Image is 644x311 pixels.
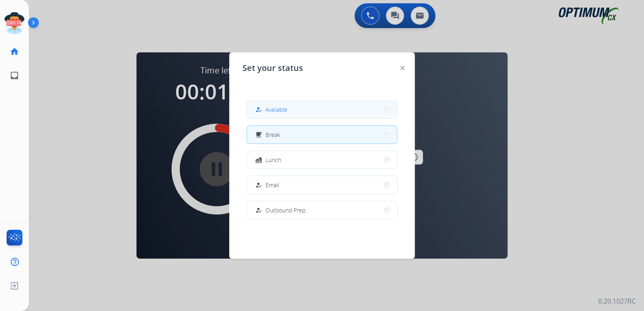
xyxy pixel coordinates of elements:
mat-icon: inbox [9,71,19,80]
mat-icon: home [9,47,19,57]
mat-icon: how_to_reg [255,106,262,113]
p: 0.20.1027RC [598,296,636,306]
mat-icon: how_to_reg [255,181,262,188]
mat-icon: how_to_reg [255,207,262,214]
mat-icon: free_breakfast [255,131,262,138]
span: Break [266,130,280,139]
img: close-button [400,66,404,70]
span: Email [266,181,279,189]
span: Set your status [242,62,303,74]
button: Break [247,126,397,144]
span: Outbound Prep [266,206,306,214]
button: Outbound Prep [247,201,397,219]
button: Email [247,176,397,194]
span: Lunch [266,155,281,164]
mat-icon: fastfood [255,156,262,163]
button: Lunch [247,151,397,169]
span: Available [266,105,287,114]
button: Available [247,101,397,118]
